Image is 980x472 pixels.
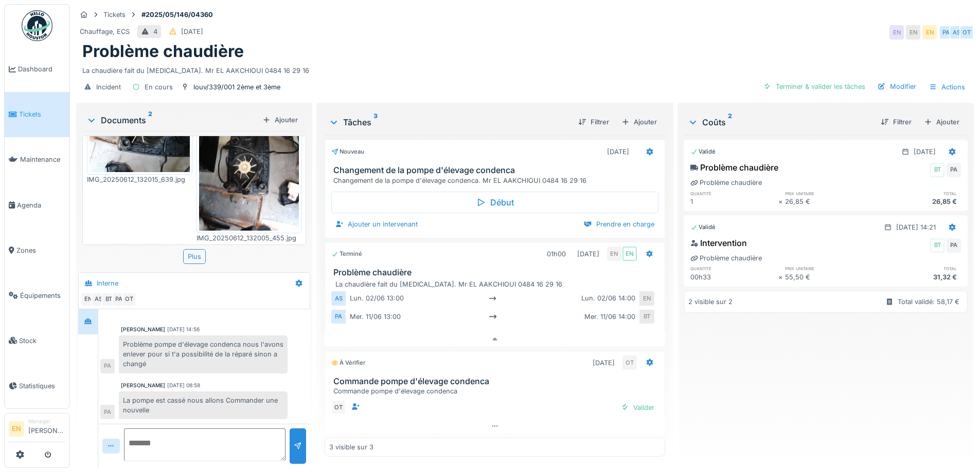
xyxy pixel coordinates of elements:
div: EN [622,247,637,261]
div: Total validé: 58,17 € [898,297,959,307]
div: 1 [690,197,778,206]
div: AS [91,292,105,307]
div: Chauffage, ECS [80,27,130,36]
div: 01h00 [547,249,566,259]
div: PA [100,359,115,373]
div: En cours [145,82,173,92]
div: Ajouter [617,115,661,129]
div: [DATE] 14:56 [167,326,200,333]
h6: total [873,265,961,272]
div: Interne [97,278,118,288]
div: × [778,272,785,282]
a: Stock [5,318,69,363]
div: [DATE] [577,249,599,259]
div: Problème pompe d'élevage condenca nous l'avons enlever pour si t'a possibilité de la réparé sinon... [119,335,288,373]
div: 3 visible sur 3 [329,442,373,452]
div: × [778,197,785,206]
span: Agenda [17,200,65,210]
div: 4 [153,27,157,36]
div: [DATE] [607,147,629,157]
div: mer. 11/06 13:00 mer. 11/06 14:00 [346,310,639,324]
a: EN Manager[PERSON_NAME] [9,418,65,442]
div: PA [947,238,961,253]
a: Équipements [5,273,69,318]
div: AS [949,25,964,40]
li: EN [9,421,24,437]
div: OT [122,292,136,307]
div: EN [640,291,654,305]
div: Problème chaudière [690,253,762,263]
div: BT [930,238,945,253]
img: 7xof8sy3mgqdexqfk9wil7sh858c [199,97,299,230]
div: PA [331,310,346,324]
div: Ajouter [920,115,964,129]
h6: quantité [690,190,778,197]
div: louv/339/001 2ème et 3ème [193,82,280,92]
div: Documents [86,114,258,126]
div: Validé [690,223,716,232]
div: 26,85 € [785,197,873,206]
div: Problème chaudière [690,161,778,174]
strong: #2025/05/146/04360 [137,10,217,20]
div: IMG_20250612_132005_455.jpg [197,233,302,243]
div: Prendre en charge [580,217,658,231]
div: lun. 02/06 13:00 lun. 02/06 14:00 [346,291,639,305]
h6: prix unitaire [785,265,873,272]
div: Coûts [688,116,872,128]
div: Problème chaudière [690,178,762,187]
div: AS [331,291,346,305]
div: [DATE] [593,358,615,368]
div: 2 visible sur 2 [688,297,733,307]
a: Tickets [5,92,69,137]
a: Zones [5,228,69,273]
div: Ajouter [258,113,302,127]
div: EN [81,292,95,307]
div: BT [640,310,654,324]
div: Début [331,192,658,213]
div: 31,32 € [873,272,961,282]
img: Badge_color-CXgf-gQk.svg [22,10,52,41]
h6: quantité [690,265,778,272]
sup: 2 [148,114,152,126]
div: Actions [924,80,970,95]
div: PA [939,25,953,40]
h3: Problème chaudière [333,268,660,277]
div: [DATE] [914,147,936,157]
span: Dashboard [18,64,65,74]
div: [DATE] [181,27,203,36]
div: Validé [690,147,716,156]
div: Plus [183,249,206,264]
span: Zones [16,246,65,255]
a: Maintenance [5,137,69,182]
div: IMG_20250612_132015_639.jpg [87,175,192,184]
div: Tâches [329,116,569,128]
span: Statistiques [19,381,65,391]
div: BT [930,163,945,177]
span: Maintenance [20,155,65,164]
div: Filtrer [877,115,916,129]
div: Manager [28,418,65,425]
div: La chaudière fait du [MEDICAL_DATA]. Mr EL AAKCHIOUI 0484 16 29 16 [82,62,968,75]
div: EN [906,25,920,40]
span: Stock [19,336,65,346]
h6: total [873,190,961,197]
div: [PERSON_NAME] [121,382,165,389]
div: Modifier [874,80,920,93]
div: EN [607,247,621,261]
div: Tickets [103,10,126,20]
div: BT [101,292,116,307]
div: Incident [96,82,121,92]
div: [DATE] 14:21 [896,222,936,232]
div: PA [112,292,126,307]
div: EN [922,25,937,40]
h3: Changement de la pompe d'élevage condenca [333,165,660,175]
div: La chaudière fait du [MEDICAL_DATA]. Mr EL AAKCHIOUI 0484 16 29 16 [335,279,658,289]
div: EN [889,25,904,40]
div: Intervention [690,237,747,249]
div: Valider [617,401,658,414]
span: Tickets [19,109,65,119]
div: À vérifier [331,358,365,367]
div: Changement de la pompe d'élevage condenca. Mr EL AAKCHIOUI 0484 16 29 16 [333,176,660,185]
div: PA [947,163,961,177]
li: [PERSON_NAME] [28,418,65,440]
